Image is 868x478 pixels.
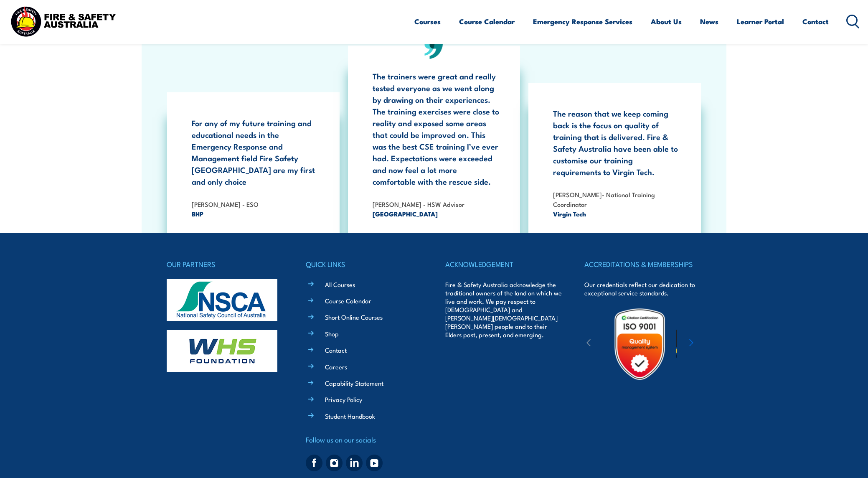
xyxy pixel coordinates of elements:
[737,10,784,33] a: Learner Portal
[459,10,515,33] a: Course Calendar
[553,107,680,178] p: The reason that we keep coming back is the focus on quality of training that is delivered. Fire &...
[676,330,749,358] img: ewpa-logo
[167,258,284,270] h4: OUR PARTNERS
[306,434,423,445] h4: Follow us on our socials
[325,313,383,321] a: Short Online Courses
[373,199,464,208] strong: [PERSON_NAME] - HSW Advisor
[325,379,383,387] a: Capability Statement
[553,190,655,208] strong: [PERSON_NAME]- National Training Coordinator
[325,412,375,420] a: Student Handbook
[325,329,339,338] a: Shop
[325,395,362,404] a: Privacy Policy
[192,209,319,219] span: BHP
[700,10,718,33] a: News
[651,10,682,33] a: About Us
[167,279,277,321] img: nsca-logo-footer
[603,308,676,381] img: Untitled design (19)
[584,258,701,270] h4: ACCREDITATIONS & MEMBERSHIPS
[553,209,680,219] span: Virgin Tech
[445,280,562,339] p: Fire & Safety Australia acknowledge the traditional owners of the land on which we live and work....
[584,280,701,297] p: Our credentials reflect our dedication to exceptional service standards.
[533,10,632,33] a: Emergency Response Services
[325,362,347,371] a: Careers
[192,117,319,187] p: For any of my future training and educational needs in the Emergency Response and Management fiel...
[167,330,277,372] img: whs-logo-footer
[325,346,347,354] a: Contact
[445,258,562,270] h4: ACKNOWLEDGEMENT
[414,10,441,33] a: Courses
[802,10,829,33] a: Contact
[325,280,355,289] a: All Courses
[192,199,259,208] strong: [PERSON_NAME] - ESO
[373,209,500,219] span: [GEOGRAPHIC_DATA]
[325,296,371,305] a: Course Calendar
[373,70,500,187] p: The trainers were great and really tested everyone as we went along by drawing on their experienc...
[306,258,423,270] h4: QUICK LINKS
